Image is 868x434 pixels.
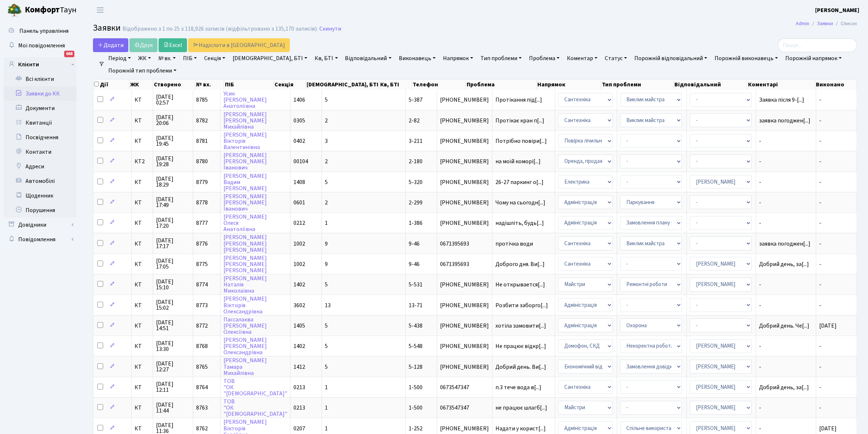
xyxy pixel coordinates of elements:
a: Секція [201,52,228,64]
a: Автомобілі [4,174,77,188]
li: Список [833,20,857,28]
a: [PERSON_NAME]Вадим[PERSON_NAME] [223,172,267,192]
span: КТ [135,241,150,247]
span: КТ [135,364,150,370]
span: 0213 [293,383,305,391]
span: - [819,383,821,391]
span: - [819,219,821,227]
span: 8781 [196,137,208,145]
span: 00104 [293,157,308,165]
span: Потрібно повіри[...] [495,137,547,145]
a: ТОВ"ОК"[DEMOGRAPHIC_DATA]" [223,398,287,418]
span: 5-531 [409,281,423,289]
a: [PERSON_NAME][PERSON_NAME]Іванович [223,192,267,213]
span: 1402 [293,281,305,289]
span: 2 [325,117,328,125]
span: КТ [135,323,150,329]
span: Чому на сьогодн[...] [495,199,545,207]
span: КТ [135,405,150,411]
span: 1 [325,219,328,227]
span: 2-180 [409,157,423,165]
span: [DATE] 15:02 [156,299,190,311]
img: logo.png [7,3,22,17]
span: - [759,138,813,144]
span: - [759,200,813,206]
a: Пассалаква[PERSON_NAME]Олексіївна [223,316,267,336]
span: - [759,343,813,349]
span: КТ [135,384,150,390]
a: [PERSON_NAME]ВікторіяОлександрівна [223,295,267,316]
span: 5 [325,281,328,289]
span: Розбити заборго[...] [495,301,548,309]
span: 26-27 паркинг о[...] [495,178,544,186]
span: - [759,179,813,185]
span: 0207 [293,425,305,433]
span: КТ [135,138,150,144]
span: Заявки [93,21,121,34]
span: 8762 [196,425,208,433]
span: не працює шлагб[...] [495,404,547,412]
span: 5 [325,178,328,186]
a: Повідомлення [4,232,77,247]
span: 8779 [196,178,208,186]
a: ПІБ [180,52,200,64]
span: [DATE] 02:57 [156,94,190,106]
a: Посвідчення [4,130,77,145]
div: Відображено з 1 по 25 з 118,926 записів (відфільтровано з 135,170 записів). [122,26,318,32]
a: Панель управління [4,24,77,38]
span: Не открывается[...] [495,281,545,289]
a: [DEMOGRAPHIC_DATA], БТІ [230,52,310,64]
span: 2-82 [409,117,420,125]
a: [PERSON_NAME]ТамараМихайлівна [223,357,267,377]
span: 1-500 [409,404,423,412]
span: надішліть, будь[...] [495,219,544,227]
span: 1-386 [409,219,423,227]
a: Порожній тип проблеми [105,64,179,77]
span: [DATE] 17:20 [156,217,190,229]
span: Добрий день, за[...] [759,260,809,268]
a: [PERSON_NAME]ОлесяАнатоліївна [223,213,267,233]
span: 2-299 [409,199,423,207]
span: 8772 [196,322,208,330]
a: Адреси [4,159,77,174]
span: КТ [135,220,150,226]
span: 1-252 [409,425,423,433]
span: Протікання під[...] [495,96,542,104]
span: [DATE] 17:05 [156,258,190,270]
a: Кв, БТІ [312,52,340,64]
span: - [759,220,813,226]
th: Напрямок [537,79,601,90]
div: 668 [64,51,74,57]
span: 8773 [196,301,208,309]
span: [DATE] 19:45 [156,135,190,147]
span: 9 [325,260,328,268]
a: Квитанції [4,116,77,130]
span: 0671395693 [440,241,489,247]
span: Заявка після 9-[...] [759,96,804,104]
span: протічка води [495,241,552,247]
a: Скинути [319,26,341,32]
a: Щоденник [4,188,77,203]
a: Відповідальний [342,52,394,64]
span: 5-320 [409,178,423,186]
span: 3 [325,137,328,145]
span: заявка погоджен[...] [759,240,810,248]
span: 0213 [293,404,305,412]
input: Пошук... [778,38,857,52]
span: 1402 [293,342,305,350]
span: [PHONE_NUMBER] [440,302,489,308]
span: 8775 [196,260,208,268]
a: Напрямок [440,52,476,64]
span: [DATE] 17:17 [156,238,190,249]
span: 1 [325,425,328,433]
span: 8768 [196,342,208,350]
a: Admin [796,20,809,27]
a: Проблема [526,52,563,64]
span: [PHONE_NUMBER] [440,159,489,164]
span: КТ [135,302,150,308]
a: [PERSON_NAME][PERSON_NAME]Іванович [223,151,267,172]
span: [PHONE_NUMBER] [440,364,489,370]
span: [DATE] 20:06 [156,114,190,126]
span: - [759,426,813,431]
span: [PHONE_NUMBER] [440,343,489,349]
